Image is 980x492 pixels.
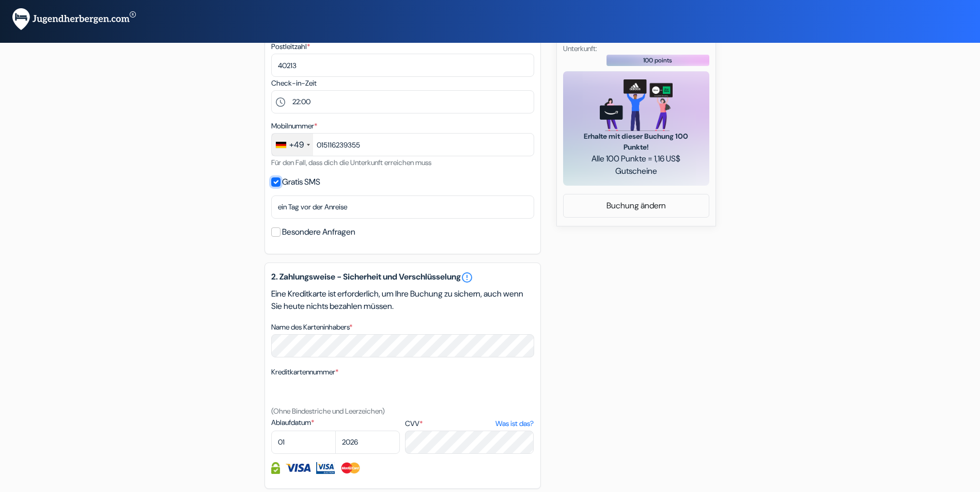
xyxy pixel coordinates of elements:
[564,196,709,216] a: Buchung ändern
[405,418,534,429] label: CVV
[285,462,311,474] img: Visa
[575,153,697,177] span: Alle 100 Punkte = 1,16 US$ Gutscheine
[271,271,534,284] h5: 2. Zahlungsweise - Sicherheit und Verschlüsselung
[12,8,136,30] img: Jugendherbergen.com
[461,271,473,284] a: error_outline
[271,462,280,474] img: Kreditkarteninformationen sind vollständig verschlüsselt und gesichert
[563,31,644,53] small: Steuern und Gebühren der Unterkunft:
[289,139,304,151] div: +49
[271,133,534,156] input: 1512 3456789
[271,417,400,428] label: Ablaufdatum
[340,462,361,474] img: Master Card
[271,322,352,333] label: Name des Karteninhabers
[271,121,317,132] label: Mobilnummer
[600,79,673,132] img: gift_card_hero_new.png
[271,288,534,313] p: Eine Kreditkarte ist erforderlich, um Ihre Buchung zu sichern, auch wenn Sie heute nichts bezahle...
[282,175,320,189] label: Gratis SMS
[271,367,338,378] label: Kreditkartennummer
[271,41,310,52] label: Postleitzahl
[271,406,385,416] small: (Ohne Bindestriche und Leerzeichen)
[316,462,335,474] img: Visa Electron
[271,78,317,89] label: Check-in-Zeit
[282,225,355,239] label: Besondere Anfragen
[643,56,672,65] span: 100 points
[495,418,534,429] a: Was ist das?
[271,158,431,167] small: Für den Fall, dass dich die Unterkunft erreichen muss
[575,131,697,153] span: Erhalte mit dieser Buchung 100 Punkte!
[272,134,313,156] div: Germany (Deutschland): +49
